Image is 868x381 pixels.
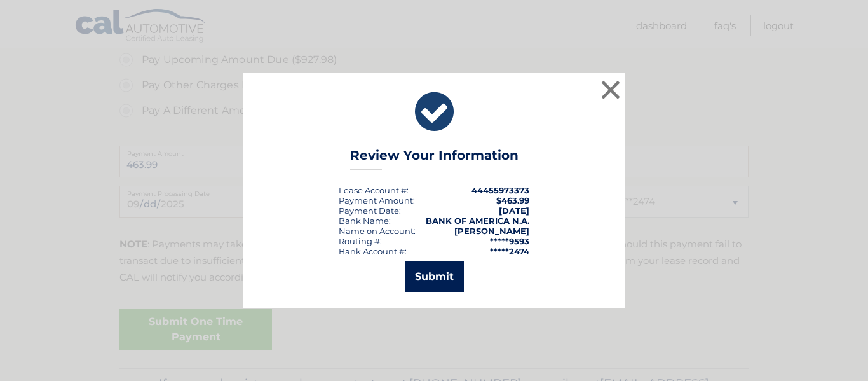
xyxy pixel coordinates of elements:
div: : [339,205,401,216]
div: Bank Account #: [339,246,407,256]
span: $463.99 [496,195,529,205]
strong: [PERSON_NAME] [454,226,529,236]
button: Submit [405,261,464,292]
span: Payment Date [339,205,399,216]
div: Lease Account #: [339,185,409,195]
strong: 44455973373 [471,185,529,195]
div: Name on Account: [339,226,416,236]
div: Bank Name: [339,216,391,226]
strong: BANK OF AMERICA N.A. [426,216,529,226]
h3: Review Your Information [350,148,519,170]
div: Payment Amount: [339,195,415,205]
div: Routing #: [339,236,382,246]
button: × [598,77,623,102]
span: [DATE] [499,205,529,216]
